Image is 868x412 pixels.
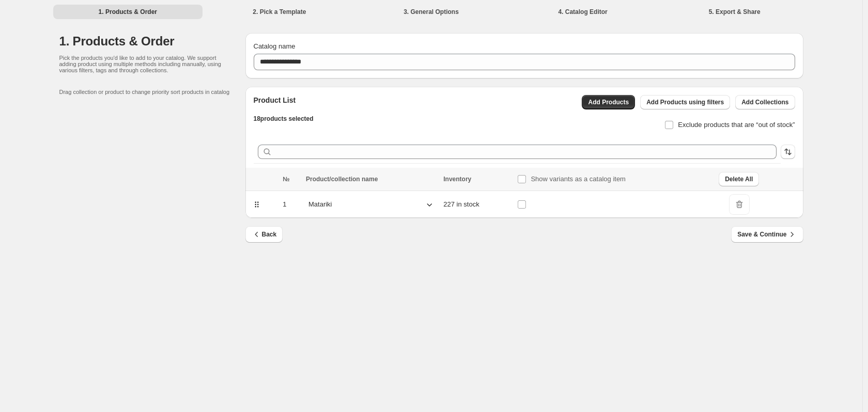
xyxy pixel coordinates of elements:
[737,229,797,240] span: Save & Continue
[440,191,514,218] td: 227 in stock
[725,175,753,183] span: Delete All
[308,199,332,210] p: Matariki
[254,42,296,50] span: Catalog name
[59,89,245,95] p: Drag collection or product to change priority sort products in catalog
[245,226,283,243] button: Back
[254,115,314,122] span: 18 products selected
[59,33,245,50] h1: 1. Products & Order
[283,200,286,208] span: 1
[741,98,788,106] span: Add Collections
[588,98,629,106] span: Add Products
[306,176,378,183] span: Product/collection name
[678,121,795,129] span: Exclude products that are “out of stock”
[59,55,225,73] p: Pick the products you'd like to add to your catalog. We support adding product using multiple met...
[252,229,277,240] span: Back
[731,226,803,243] button: Save & Continue
[531,175,626,183] span: Show variants as a catalog item
[640,95,730,109] button: Add Products using filters
[443,175,511,183] div: Inventory
[646,98,724,106] span: Add Products using filters
[719,172,759,186] button: Delete All
[582,95,635,109] button: Add Products
[254,95,314,105] h2: Product List
[735,95,795,109] button: Add Collections
[283,176,289,183] span: №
